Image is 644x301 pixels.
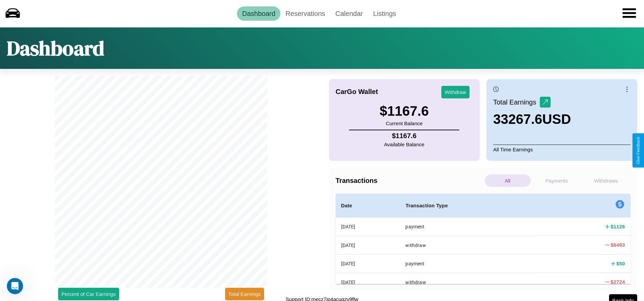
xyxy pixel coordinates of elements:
th: [DATE] [336,236,400,254]
h4: CarGo Wallet [336,88,378,96]
h4: $ 50 [617,260,625,267]
a: Dashboard [237,6,280,21]
a: Listings [368,6,401,21]
th: payment [400,255,537,273]
button: Total Earnings [225,288,264,300]
p: All Time Earnings [493,145,630,154]
h4: Transactions [336,177,483,185]
h4: Transaction Type [405,202,531,210]
th: withdraw [400,273,537,291]
h4: $ 2724 [611,278,625,285]
h1: Dashboard [7,34,104,62]
a: Reservations [280,6,330,21]
th: withdraw [400,236,537,254]
p: Withdraws [583,174,629,187]
button: Withdraw [441,86,470,98]
th: [DATE] [336,273,400,291]
p: Total Earnings [493,96,540,108]
h4: $ 1126 [611,223,625,230]
h4: Date [341,202,395,210]
th: payment [400,218,537,236]
h3: 33267.6 USD [493,112,571,127]
p: Available Balance [384,140,424,149]
div: Give Feedback [636,137,641,164]
p: Payments [534,174,580,187]
p: Current Balance [380,119,429,128]
iframe: Intercom live chat [7,278,23,294]
a: Calendar [330,6,368,21]
h4: $ 6493 [611,241,625,248]
p: All [485,174,531,187]
th: [DATE] [336,255,400,273]
button: Percent of Car Earnings [58,288,119,300]
th: [DATE] [336,218,400,236]
h4: $ 1167.6 [384,132,424,140]
h3: $ 1167.6 [380,104,429,119]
